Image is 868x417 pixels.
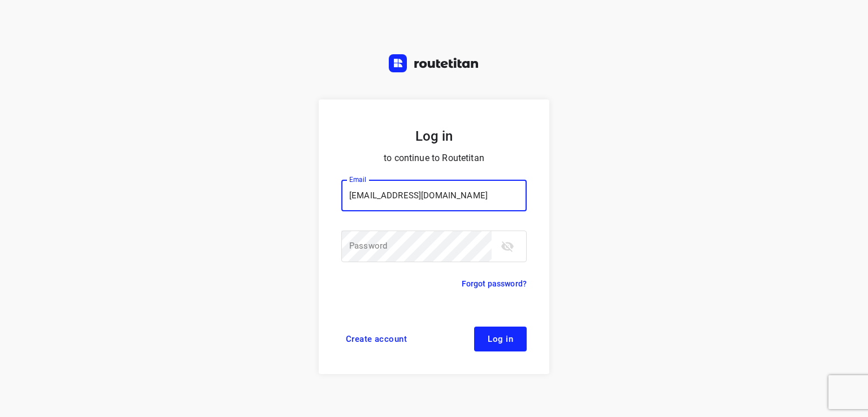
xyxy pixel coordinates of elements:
span: Log in [488,335,513,344]
a: Routetitan [389,54,479,75]
button: Log in [474,327,527,351]
img: Routetitan [389,54,479,72]
a: Forgot password? [462,277,527,290]
button: toggle password visibility [496,235,519,258]
span: Create account [346,335,407,344]
a: Create account [341,327,411,351]
p: to continue to Routetitan [341,150,527,166]
h5: Log in [341,127,527,146]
